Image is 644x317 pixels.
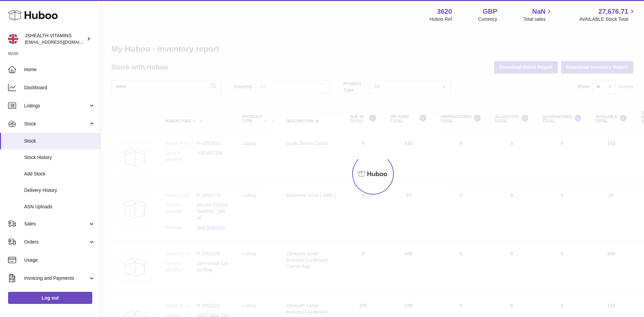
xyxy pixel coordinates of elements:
span: Stock History [24,154,95,161]
span: Stock [24,138,95,144]
span: Stock [24,121,88,127]
span: Add Stock [24,171,95,177]
div: JSHEALTH VITAMINS [25,33,85,45]
span: 27,676.71 [598,7,628,16]
span: Invoicing and Payments [24,275,88,281]
a: Log out [8,292,92,304]
span: Listings [24,103,88,109]
strong: GBP [483,7,497,16]
span: NaN [532,7,545,16]
span: Dashboard [24,85,95,91]
a: 27,676.71 AVAILABLE Stock Total [579,7,636,22]
span: Sales [24,221,88,227]
div: Currency [478,16,497,22]
span: Delivery History [24,187,95,194]
div: Huboo Ref [430,16,452,22]
span: Home [24,66,95,73]
img: internalAdmin-3620@internal.huboo.com [8,34,18,44]
span: AVAILABLE Stock Total [579,16,636,22]
span: Total sales [523,16,553,22]
span: Orders [24,239,88,245]
a: NaN Total sales [523,7,553,22]
span: Usage [24,257,95,263]
span: [EMAIL_ADDRESS][DOMAIN_NAME] [25,39,99,45]
strong: 3620 [437,7,452,16]
span: ASN Uploads [24,204,95,210]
